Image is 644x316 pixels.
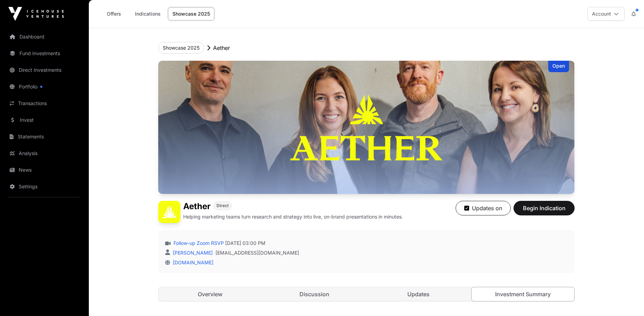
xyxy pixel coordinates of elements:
a: News [6,162,83,178]
div: Open [548,61,569,72]
a: Analysis [6,146,83,161]
nav: Tabs [159,287,574,301]
a: Discussion [263,287,366,301]
button: Account [587,7,625,21]
p: Helping marketing teams turn research and strategy into live, on-brand presentations in minutes. [183,213,403,220]
a: Updates [367,287,470,301]
img: Aether [158,61,575,194]
a: [PERSON_NAME] [171,250,213,256]
button: Updates on [456,201,511,215]
a: Offers [100,7,128,20]
a: Dashboard [6,29,83,44]
a: Follow-up Zoom RSVP [172,240,224,247]
img: Aether [158,201,180,223]
a: [EMAIL_ADDRESS][DOMAIN_NAME] [215,249,299,256]
a: Investment Summary [471,287,575,301]
a: [DOMAIN_NAME] [170,259,213,265]
a: Indications [130,7,165,20]
iframe: Chat Widget [609,283,644,316]
a: Invest [6,112,83,128]
a: Transactions [6,96,83,111]
span: Begin Indication [522,204,566,212]
a: Overview [159,287,262,301]
h1: Aether [183,201,211,212]
a: Statements [6,129,83,144]
p: Aether [213,44,230,52]
span: [DATE] 03:00 PM [225,240,265,247]
button: Begin Indication [514,201,575,215]
button: Showcase 2025 [158,42,204,54]
span: Direct [217,203,229,208]
a: Begin Indication [514,208,575,215]
a: Showcase 2025 [168,7,214,20]
a: Portfolio [6,79,83,94]
a: Settings [6,179,83,194]
a: Direct Investments [6,62,83,78]
img: Icehouse Ventures Logo [8,7,64,21]
a: Fund Investments [6,46,83,61]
